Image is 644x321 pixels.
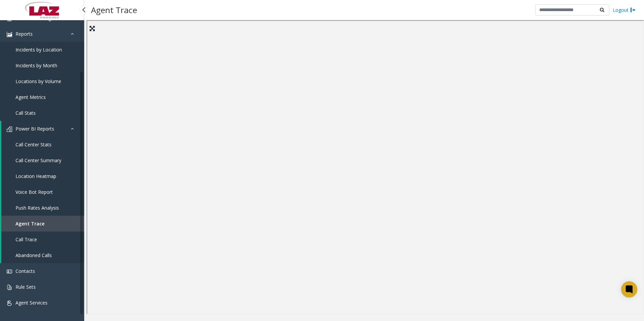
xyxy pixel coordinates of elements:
span: Push Rates Analysis [15,205,59,211]
span: Agent Services [15,299,47,306]
span: Call Center Stats [15,141,52,148]
span: Power BI Reports [15,126,54,132]
span: Rule Sets [15,284,36,290]
span: Location Heatmap [15,173,56,179]
img: 'icon' [7,32,12,37]
span: Voice Bot Report [15,189,53,195]
span: Agent Metrics [15,94,46,100]
a: Call Trace [1,231,84,247]
span: Abandoned Calls [15,252,52,258]
span: Reports [15,31,33,37]
a: Call Center Stats [1,137,84,152]
h3: Agent Trace [88,2,140,18]
a: Location Heatmap [1,168,84,184]
a: Voice Bot Report [1,184,84,200]
a: Push Rates Analysis [1,200,84,216]
span: Incidents by Location [15,46,62,53]
span: Call Trace [15,236,37,243]
img: 'icon' [7,127,12,132]
img: 'icon' [7,300,12,306]
a: Abandoned Calls [1,247,84,263]
span: Incidents by Month [15,62,57,69]
img: 'icon' [7,269,12,274]
span: Locations by Volume [15,78,61,84]
a: Power BI Reports [1,121,84,137]
span: Agent Trace [15,220,44,227]
a: Agent Trace [1,216,84,231]
span: Contacts [15,268,35,274]
img: 'icon' [7,285,12,290]
span: Call Stats [15,110,36,116]
img: logout [630,6,636,13]
span: Call Center Summary [15,157,61,164]
a: Logout [613,6,636,13]
a: Call Center Summary [1,152,84,168]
